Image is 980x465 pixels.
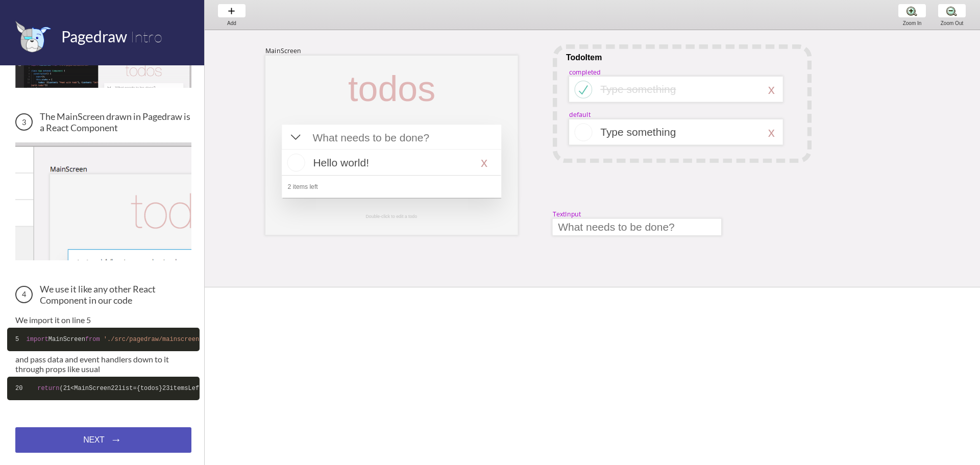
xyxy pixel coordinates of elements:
div: x [768,125,775,140]
span: './src/pagedraw/mainscreen' [104,336,203,343]
span: 22 [111,385,118,392]
p: and pass data and event handlers down to it through props like usual [15,354,191,374]
div: MainScreen [265,46,301,55]
span: NEXT [83,435,104,445]
code: ( <MainScreen list={todos} itemsLeft={ .state.todos.filter( !elem.completed).length} addTodo={ .a... [7,377,200,400]
span: return [37,385,59,392]
span: → [111,433,122,447]
span: Pagedraw [61,27,127,45]
a: NEXT→ [15,427,191,453]
div: default [569,110,591,119]
div: TextInput [553,210,581,218]
div: completed [569,67,601,76]
div: Zoom In [893,20,932,26]
span: from [85,336,100,343]
h3: We use it like any other React Component in our code [15,283,191,306]
img: baseline-add-24px.svg [226,6,237,16]
img: favicon.png [15,20,51,53]
div: x [768,82,775,97]
span: 23 [162,385,169,392]
p: We import it on line 5 [15,315,191,325]
img: The MainScreen Component in Pagedraw [15,142,191,260]
code: MainScreen [7,328,200,351]
div: Zoom Out [933,20,971,26]
img: zoom-plus.png [906,6,917,16]
h3: The MainScreen drawn in Pagedraw is a React Component [15,111,191,133]
span: 21 [63,385,70,392]
span: import [27,336,48,343]
span: 5 [15,336,19,343]
img: zoom-minus.png [946,6,957,16]
span: Intro [130,27,162,46]
span: 20 [15,385,22,392]
div: Add [212,20,251,26]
